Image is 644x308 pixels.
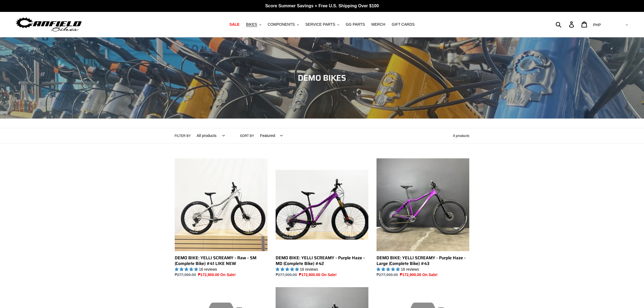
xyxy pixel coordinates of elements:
[15,16,82,33] img: Canfield Bikes
[343,21,368,28] a: GG PARTS
[392,22,415,27] span: GIFT CARDS
[229,22,239,27] span: SALE
[389,21,417,28] a: GIFT CARDS
[175,133,191,138] label: Filter by
[346,22,365,27] span: GG PARTS
[265,21,302,28] button: COMPONENTS
[303,21,342,28] button: SERVICE PARTS
[268,22,295,27] span: COMPONENTS
[243,21,264,28] button: BIKES
[559,18,572,30] input: Search
[371,22,385,27] span: MERCH
[453,134,470,138] span: 9 products
[305,22,335,27] span: SERVICE PARTS
[246,22,257,27] span: BIKES
[369,21,388,28] a: MERCH
[240,133,254,138] label: Sort by
[227,21,242,28] a: SALE
[298,71,346,84] span: DEMO BIKES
